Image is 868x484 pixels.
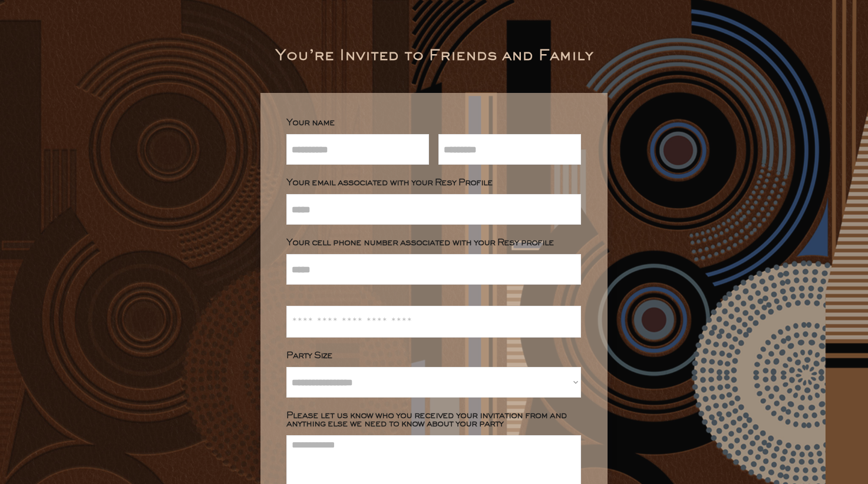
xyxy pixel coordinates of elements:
[286,412,581,428] div: Please let us know who you received your invitation from and anything else we need to know about ...
[286,119,581,127] div: Your name
[286,352,581,360] div: Party Size
[275,49,593,64] div: You’re Invited to Friends and Family
[286,239,581,247] div: Your cell phone number associated with your Resy profile
[286,179,581,187] div: Your email associated with your Resy Profile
